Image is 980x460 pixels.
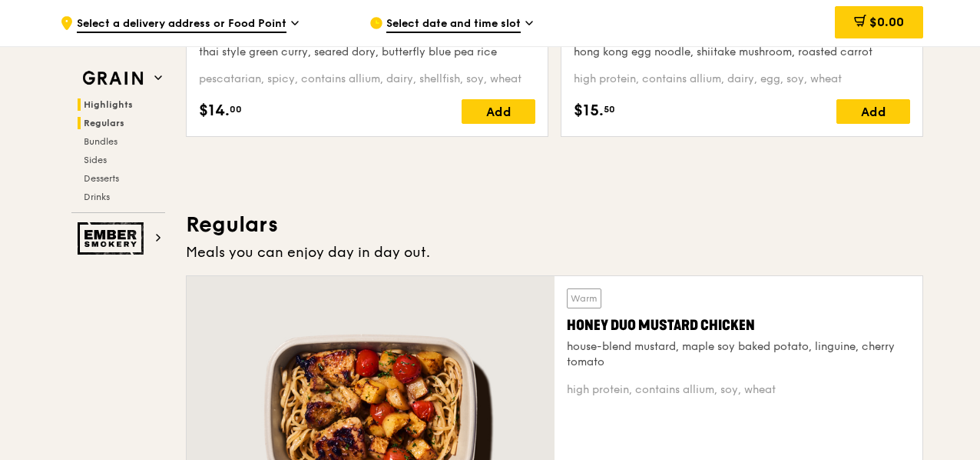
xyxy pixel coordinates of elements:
span: Drinks [84,192,110,202]
div: high protein, contains allium, dairy, egg, soy, wheat [574,72,910,87]
span: Select date and time slot [386,16,521,33]
div: high protein, contains allium, soy, wheat [567,382,910,398]
div: thai style green curry, seared dory, butterfly blue pea rice [199,45,535,60]
div: Honey Duo Mustard Chicken [567,315,910,336]
span: Desserts [84,173,119,184]
div: house-blend mustard, maple soy baked potato, linguine, cherry tomato [567,339,910,370]
span: 50 [604,103,615,115]
span: Highlights [84,99,133,110]
div: Add [462,99,535,124]
div: Warm [567,288,601,308]
h3: Regulars [186,211,923,238]
img: Ember Smokery web logo [78,222,148,255]
img: Grain web logo [78,65,148,92]
div: Meals you can enjoy day in day out. [186,242,923,263]
span: Bundles [84,136,118,147]
div: hong kong egg noodle, shiitake mushroom, roasted carrot [574,45,910,60]
span: $15. [574,99,604,122]
span: $0.00 [869,15,904,29]
div: Add [836,99,910,124]
span: $14. [199,99,230,122]
span: Sides [84,155,107,165]
span: 00 [230,103,242,115]
div: pescatarian, spicy, contains allium, dairy, shellfish, soy, wheat [199,72,535,87]
span: Regulars [84,118,124,128]
span: Select a delivery address or Food Point [77,16,286,33]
